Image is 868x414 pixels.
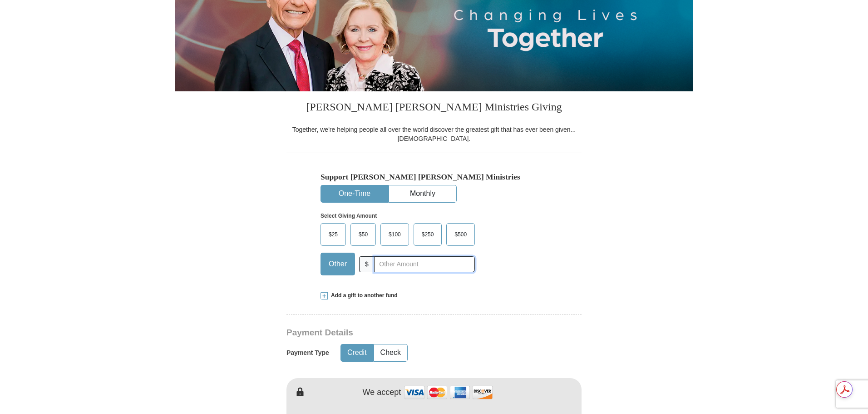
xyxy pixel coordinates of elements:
[374,344,407,361] button: Check
[321,213,377,219] strong: Select Giving Amount
[384,228,405,241] span: $100
[286,91,582,125] h3: [PERSON_NAME] [PERSON_NAME] Ministries Giving
[354,228,372,241] span: $50
[359,256,375,272] span: $
[321,185,388,202] button: One-Time
[324,228,342,241] span: $25
[324,257,351,271] span: Other
[286,125,582,143] div: Together, we're helping people all over the world discover the greatest gift that has ever been g...
[389,185,456,202] button: Monthly
[403,383,494,402] img: credit cards accepted
[328,292,398,299] span: Add a gift to another fund
[341,344,373,361] button: Credit
[374,256,475,272] input: Other Amount
[450,228,471,241] span: $500
[417,228,439,241] span: $250
[321,172,547,182] h5: Support [PERSON_NAME] [PERSON_NAME] Ministries
[286,349,329,357] h5: Payment Type
[286,328,518,338] h3: Payment Details
[363,388,401,398] h4: We accept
